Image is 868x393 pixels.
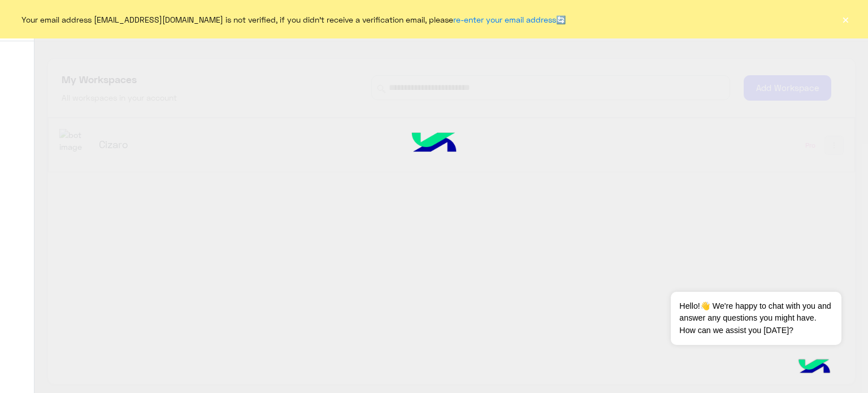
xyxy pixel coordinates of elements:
img: hulul-logo.png [392,116,476,172]
img: hulul-logo.png [795,348,834,387]
span: Hello!👋 We're happy to chat with you and answer any questions you might have. How can we assist y... [671,292,841,345]
a: re-enter your email address [453,15,556,24]
button: × [840,14,851,25]
span: Your email address [EMAIL_ADDRESS][DOMAIN_NAME] is not verified, if you didn't receive a verifica... [21,14,566,25]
